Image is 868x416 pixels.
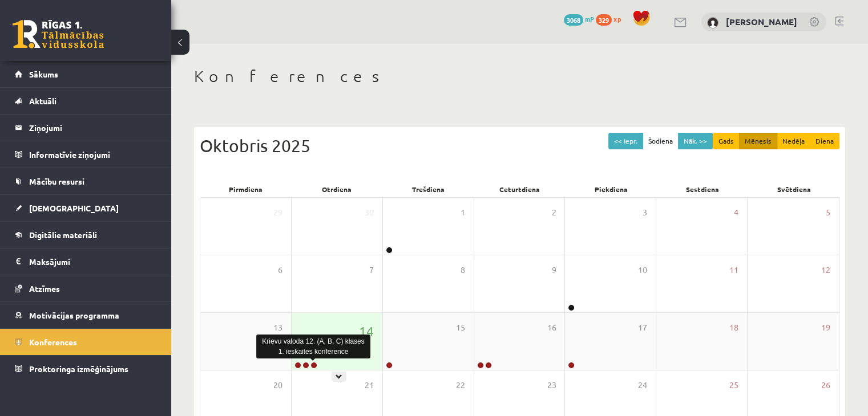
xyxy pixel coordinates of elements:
[29,364,128,374] span: Proktoringa izmēģinājums
[596,14,612,26] span: 329
[564,14,594,23] a: 3068 mP
[15,329,157,355] a: Konferences
[29,96,56,106] span: Aktuāli
[678,133,713,149] button: Nāk. >>
[748,181,839,197] div: Svētdiena
[729,264,738,276] span: 11
[15,168,157,194] a: Mācību resursi
[273,321,282,334] span: 13
[29,115,157,141] legend: Ziņojumi
[15,248,157,275] a: Maksājumi
[608,133,643,149] button: << Iepr.
[256,335,370,358] div: Krievu valoda 12. (A, B, C) klases 1. ieskaites konference
[369,264,374,276] span: 7
[278,264,282,276] span: 6
[29,69,58,79] span: Sākums
[821,264,830,276] span: 12
[15,195,157,221] a: [DEMOGRAPHIC_DATA]
[15,356,157,382] a: Proktoringa izmēģinājums
[29,176,84,186] span: Mācību resursi
[638,264,647,276] span: 10
[474,181,565,197] div: Ceturtdiena
[359,321,374,341] span: 14
[194,67,845,86] h1: Konferences
[643,206,647,219] span: 3
[821,321,830,334] span: 19
[15,88,157,114] a: Aktuāli
[726,16,797,27] a: [PERSON_NAME]
[566,181,657,197] div: Piekdiena
[365,206,374,219] span: 30
[547,321,556,334] span: 16
[638,379,647,391] span: 24
[29,248,157,275] legend: Maksājumi
[461,206,465,219] span: 1
[15,141,157,168] a: Informatīvie ziņojumi
[551,264,556,276] span: 9
[13,20,104,48] a: Rīgas 1. Tālmācības vidusskola
[596,14,627,23] a: 329 xp
[734,206,738,219] span: 4
[585,14,594,23] span: mP
[382,181,474,197] div: Trešdiena
[547,379,556,391] span: 23
[273,379,282,391] span: 20
[729,321,738,334] span: 18
[29,310,119,320] span: Motivācijas programma
[713,133,740,149] button: Gads
[15,115,157,141] a: Ziņojumi
[638,321,647,334] span: 17
[456,321,465,334] span: 15
[15,302,157,328] a: Motivācijas programma
[365,379,374,391] span: 21
[29,283,60,293] span: Atzīmes
[461,264,465,276] span: 8
[810,133,839,149] button: Diena
[657,181,748,197] div: Sestdiena
[739,133,777,149] button: Mēnesis
[15,61,157,87] a: Sākums
[15,222,157,248] a: Digitālie materiāli
[200,133,839,158] div: Oktobris 2025
[826,206,830,219] span: 5
[29,230,97,240] span: Digitālie materiāli
[200,181,291,197] div: Pirmdiena
[821,379,830,391] span: 26
[613,14,621,23] span: xp
[273,206,282,219] span: 29
[777,133,810,149] button: Nedēļa
[456,379,465,391] span: 22
[29,203,119,213] span: [DEMOGRAPHIC_DATA]
[29,141,157,168] legend: Informatīvie ziņojumi
[643,133,679,149] button: Šodiena
[291,181,382,197] div: Otrdiena
[564,14,583,26] span: 3068
[29,337,77,347] span: Konferences
[15,275,157,301] a: Atzīmes
[551,206,556,219] span: 2
[729,379,738,391] span: 25
[707,17,718,28] img: Konstantīns Koškins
